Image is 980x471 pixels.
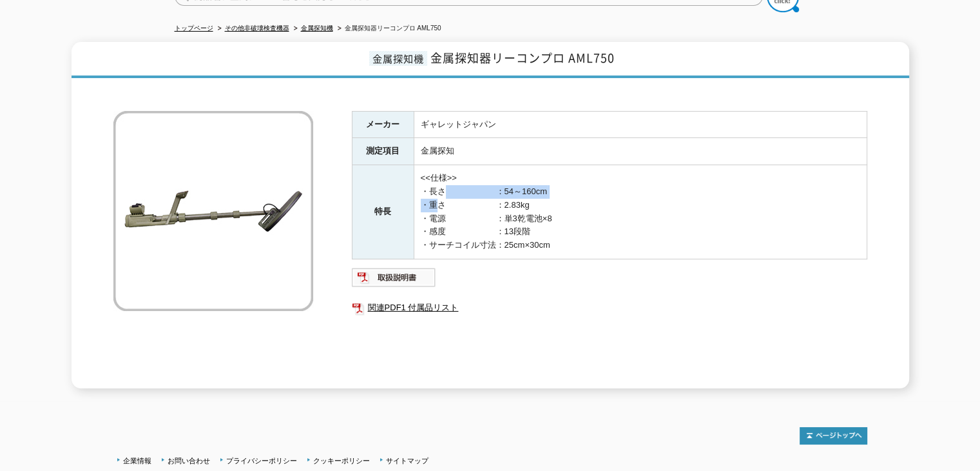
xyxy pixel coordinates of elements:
a: クッキーポリシー [313,457,370,465]
a: 関連PDF1 付属品リスト [352,299,867,316]
a: その他非破壊検査機器 [225,25,289,32]
th: 特長 [352,165,414,259]
a: 取扱説明書 [352,276,436,285]
td: 金属探知 [414,138,867,165]
th: メーカー [352,111,414,138]
a: 金属探知機 [301,25,333,32]
th: 測定項目 [352,138,414,165]
img: トップページへ [800,427,867,445]
a: プライバシーポリシー [226,457,297,465]
td: ギャレットジャパン [414,111,867,138]
a: サイトマップ [386,457,428,465]
a: トップページ [175,25,213,32]
span: 金属探知器リーコンプロ AML750 [430,49,615,66]
img: 取扱説明書 [352,267,436,288]
span: 金属探知機 [369,51,427,66]
td: <<仕様>> ・長さ ：54～160cm ・重さ ：2.83kg ・電源 ：単3乾電池×8 ・感度 ：13段階 ・サーチコイル寸法：25cm×30cm [414,165,867,259]
li: 金属探知器リーコンプロ AML750 [335,22,441,35]
a: お問い合わせ [168,457,210,465]
a: 企業情報 [123,457,151,465]
img: 金属探知器リーコンプロ AML750 [113,111,313,311]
